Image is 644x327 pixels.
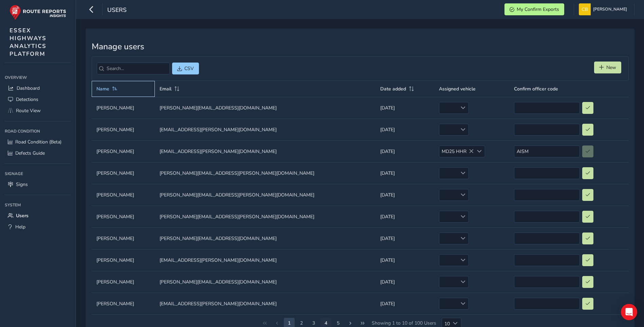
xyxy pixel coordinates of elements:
[155,227,375,249] td: [PERSON_NAME][EMAIL_ADDRESS][DOMAIN_NAME]
[15,139,61,145] span: Road Condition (Beta)
[439,86,476,92] span: Assigned vehicle
[5,179,71,190] a: Signs
[92,293,155,314] td: [PERSON_NAME]
[160,86,171,92] span: Email
[504,3,564,15] button: My Confirm Exports
[10,5,66,20] img: rr logo
[5,126,71,136] div: Road Condition
[155,97,375,119] td: [PERSON_NAME][EMAIL_ADDRESS][DOMAIN_NAME]
[96,86,109,92] span: Name
[155,162,375,184] td: [PERSON_NAME][EMAIL_ADDRESS][PERSON_NAME][DOMAIN_NAME]
[621,304,637,320] div: Open Intercom Messenger
[517,6,559,13] span: My Confirm Exports
[97,63,170,74] input: Search...
[5,94,71,105] a: Detections
[5,148,71,159] a: Defects Guide
[375,97,434,119] td: [DATE]
[15,150,45,156] span: Defects Guide
[375,162,434,184] td: [DATE]
[5,169,71,179] div: Signage
[5,83,71,94] a: Dashboard
[155,293,375,314] td: [EMAIL_ADDRESS][PERSON_NAME][DOMAIN_NAME]
[375,227,434,249] td: [DATE]
[594,62,621,73] button: New
[16,107,41,114] span: Route View
[5,221,71,233] a: Help
[92,184,155,206] td: [PERSON_NAME]
[172,63,199,74] button: CSV
[375,206,434,227] td: [DATE]
[375,119,434,140] td: [DATE]
[16,212,29,219] span: Users
[375,249,434,271] td: [DATE]
[5,136,71,148] a: Road Condition (Beta)
[16,96,38,103] span: Detections
[579,3,591,15] img: diamond-layout
[92,140,155,162] td: [PERSON_NAME]
[375,271,434,293] td: [DATE]
[439,146,474,157] span: MD25 HHR
[375,184,434,206] td: [DATE]
[155,271,375,293] td: [PERSON_NAME][EMAIL_ADDRESS][DOMAIN_NAME]
[184,65,194,72] span: CSV
[5,200,71,210] div: System
[155,184,375,206] td: [PERSON_NAME][EMAIL_ADDRESS][PERSON_NAME][DOMAIN_NAME]
[606,64,616,71] span: New
[155,119,375,140] td: [EMAIL_ADDRESS][PERSON_NAME][DOMAIN_NAME]
[92,271,155,293] td: [PERSON_NAME]
[579,3,629,15] button: [PERSON_NAME]
[16,181,28,188] span: Signs
[5,72,71,83] div: Overview
[10,27,47,58] span: ESSEX HIGHWAYS ANALYTICS PLATFORM
[375,140,434,162] td: [DATE]
[15,224,25,230] span: Help
[92,162,155,184] td: [PERSON_NAME]
[155,206,375,227] td: [PERSON_NAME][EMAIL_ADDRESS][PERSON_NAME][DOMAIN_NAME]
[5,210,71,221] a: Users
[92,227,155,249] td: [PERSON_NAME]
[92,119,155,140] td: [PERSON_NAME]
[17,85,40,91] span: Dashboard
[593,3,627,15] span: [PERSON_NAME]
[107,6,127,15] span: Users
[5,105,71,116] a: Route View
[92,97,155,119] td: [PERSON_NAME]
[380,86,406,92] span: Date added
[375,293,434,314] td: [DATE]
[155,249,375,271] td: [EMAIL_ADDRESS][PERSON_NAME][DOMAIN_NAME]
[514,86,558,92] span: Confirm officer code
[92,249,155,271] td: [PERSON_NAME]
[155,140,375,162] td: [EMAIL_ADDRESS][PERSON_NAME][DOMAIN_NAME]
[92,42,629,52] h3: Manage users
[92,206,155,227] td: [PERSON_NAME]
